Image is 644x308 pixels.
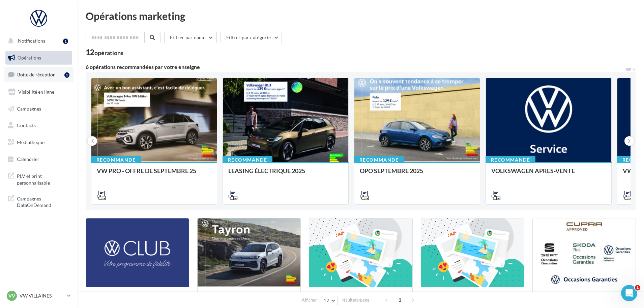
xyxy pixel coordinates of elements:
span: VV [8,292,15,299]
a: Boîte de réception1 [4,67,74,82]
span: Visibilité en ligne [18,89,54,95]
div: 12 [86,49,123,56]
div: 1 [64,72,69,78]
span: résultats/page [342,297,370,303]
span: Contacts [17,122,36,128]
button: Filtrer par catégorie [221,32,282,43]
div: VOLKSWAGEN APRES-VENTE [491,167,606,181]
a: Contacts [4,118,74,133]
div: Opérations marketing [86,11,636,21]
span: Afficher [302,297,317,303]
div: Recommandé [223,156,272,164]
button: Filtrer par canal [164,32,217,43]
span: Opérations [18,55,41,61]
div: VW PRO - OFFRE DE SEPTEMBRE 25 [97,167,211,181]
a: Calendrier [4,152,74,166]
div: Recommandé [354,156,404,164]
span: Campagnes DataOnDemand [17,194,69,209]
p: VW VILLAINES [20,292,64,299]
a: Campagnes DataOnDemand [4,191,74,211]
div: opérations [94,50,123,56]
a: VV VW VILLAINES [5,289,72,302]
span: Calendrier [17,156,39,162]
span: 12 [324,298,329,303]
span: Campagnes [17,105,41,111]
a: Médiathèque [4,135,74,149]
button: Notifications 1 [4,34,71,48]
button: 12 [321,296,338,305]
iframe: Intercom live chat [621,285,637,301]
div: 1 [63,39,68,44]
div: Recommandé [91,156,141,164]
span: PLV et print personnalisable [17,171,69,186]
a: Campagnes [4,102,74,116]
div: 6 opérations recommandées par votre enseigne [86,64,625,70]
span: 1 [635,285,640,290]
a: PLV et print personnalisable [4,169,74,189]
div: LEASING ÉLECTRIQUE 2025 [228,167,343,181]
a: Opérations [4,51,74,65]
span: Notifications [18,38,45,44]
span: Boîte de réception [17,72,56,77]
a: Visibilité en ligne [4,85,74,99]
div: Recommandé [486,156,535,164]
span: 1 [394,294,405,305]
span: Médiathèque [17,139,45,145]
div: OPO SEPTEMBRE 2025 [360,167,474,181]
